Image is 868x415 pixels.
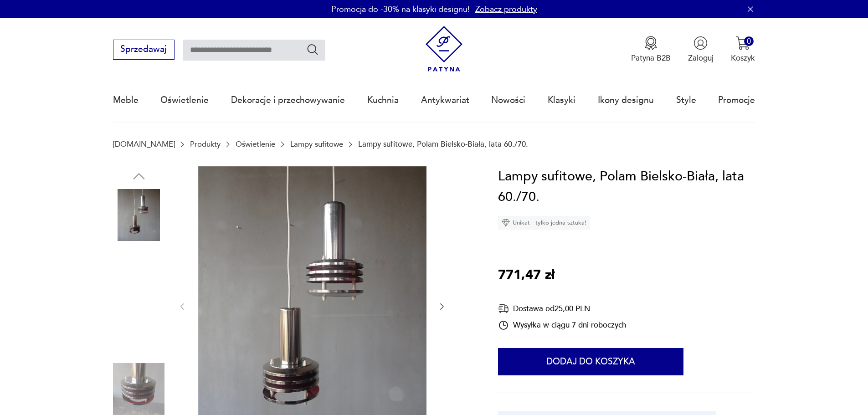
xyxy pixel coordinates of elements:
a: Zobacz produkty [475,4,537,15]
img: Ikona diamentu [502,219,510,227]
img: Ikonka użytkownika [693,36,708,50]
button: Dodaj do koszyka [498,348,683,375]
a: Klasyki [548,79,575,121]
a: Ikona medaluPatyna B2B [631,36,671,63]
p: 771,47 zł [498,265,555,286]
img: Zdjęcie produktu Lampy sufitowe, Polam Bielsko-Biała, lata 60./70. [113,247,165,299]
a: Nowości [491,79,525,121]
a: Meble [113,79,139,121]
a: Lampy sufitowe [290,140,343,149]
a: Antykwariat [421,79,469,121]
h1: Lampy sufitowe, Polam Bielsko-Biała, lata 60./70. [498,166,755,208]
div: Dostawa od 25,00 PLN [498,303,626,314]
a: Sprzedawaj [113,46,175,54]
button: Sprzedawaj [113,40,175,60]
img: Zdjęcie produktu Lampy sufitowe, Polam Bielsko-Biała, lata 60./70. [113,305,165,357]
a: [DOMAIN_NAME] [113,140,175,149]
div: Wysyłka w ciągu 7 dni roboczych [498,320,626,331]
p: Lampy sufitowe, Polam Bielsko-Biała, lata 60./70. [358,140,528,149]
a: Promocje [718,79,755,121]
a: Dekoracje i przechowywanie [231,79,345,121]
a: Kuchnia [367,79,399,121]
button: Zaloguj [688,36,714,63]
a: Ikony designu [598,79,654,121]
div: Unikat - tylko jedna sztuka! [498,216,590,230]
a: Style [676,79,696,121]
button: Patyna B2B [631,36,671,63]
div: 0 [744,36,754,46]
a: Produkty [190,140,221,149]
a: Oświetlenie [236,140,275,149]
img: Ikona medalu [644,36,658,50]
button: 0Koszyk [731,36,755,63]
p: Patyna B2B [631,53,671,63]
img: Zdjęcie produktu Lampy sufitowe, Polam Bielsko-Biała, lata 60./70. [113,363,165,415]
img: Ikona dostawy [498,303,509,314]
img: Ikona koszyka [736,36,750,50]
a: Oświetlenie [160,79,209,121]
button: Szukaj [306,43,319,56]
p: Zaloguj [688,53,714,63]
img: Zdjęcie produktu Lampy sufitowe, Polam Bielsko-Biała, lata 60./70. [113,189,165,241]
img: Patyna - sklep z meblami i dekoracjami vintage [421,26,467,72]
p: Koszyk [731,53,755,63]
p: Promocja do -30% na klasyki designu! [331,4,470,15]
